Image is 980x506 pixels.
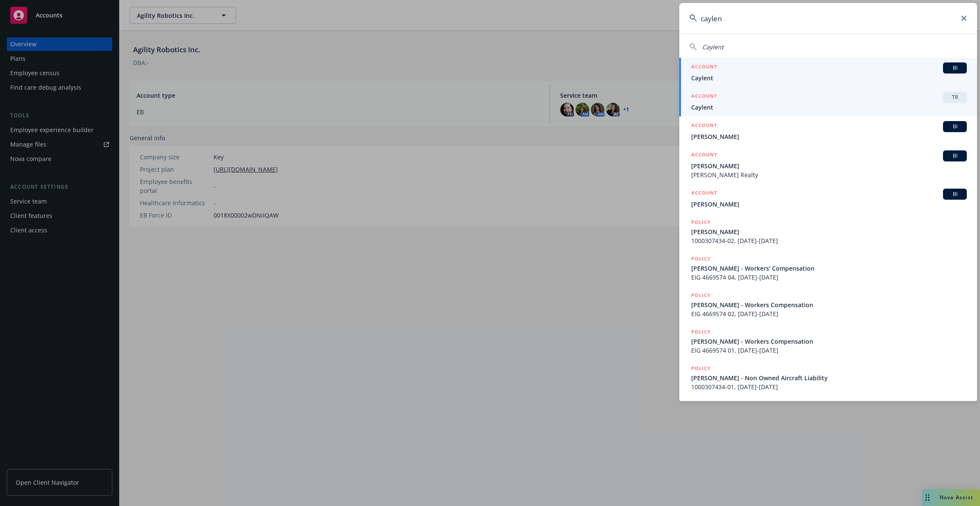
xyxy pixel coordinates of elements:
span: EIG 4669574 01, [DATE]-[DATE] [691,346,967,355]
a: POLICY[PERSON_NAME] - Non Owned Aircraft Liability1000307434-01, [DATE]-[DATE] [679,359,977,396]
span: BI [946,190,963,198]
span: [PERSON_NAME] [691,132,967,141]
span: [PERSON_NAME] - Workers' Compensation [691,264,967,273]
h5: POLICY [691,291,711,300]
a: POLICY[PERSON_NAME] - Workers' CompensationEIG 4669574 04, [DATE]-[DATE] [679,250,977,286]
span: BI [946,123,963,130]
a: ACCOUNTBI[PERSON_NAME] [679,184,977,213]
a: POLICY[PERSON_NAME]1000307434-02, [DATE]-[DATE] [679,213,977,250]
h5: POLICY [691,328,711,336]
h5: ACCOUNT [691,62,717,73]
span: TR [946,93,963,101]
input: Search... [679,3,977,34]
a: POLICY[PERSON_NAME] - Workers CompensationEIG 4669574 02, [DATE]-[DATE] [679,286,977,323]
span: BI [946,64,963,72]
h5: POLICY [691,254,711,263]
h5: POLICY [691,218,711,226]
a: POLICY[PERSON_NAME] - Workers CompensationEIG 4669574 01, [DATE]-[DATE] [679,323,977,359]
span: EIG 4669574 02, [DATE]-[DATE] [691,309,967,318]
h5: ACCOUNT [691,150,717,161]
span: 1000307434-01, [DATE]-[DATE] [691,382,967,391]
a: ACCOUNTBICaylent [679,58,977,87]
span: Caylent [702,43,724,51]
span: [PERSON_NAME] - Non Owned Aircraft Liability [691,373,967,382]
span: [PERSON_NAME] [691,200,967,209]
a: ACCOUNTBI[PERSON_NAME][PERSON_NAME] Realty [679,146,977,184]
span: [PERSON_NAME] [691,227,967,236]
span: Caylent [691,103,967,112]
h5: POLICY [691,364,711,373]
span: [PERSON_NAME] - Workers Compensation [691,337,967,346]
h5: ACCOUNT [691,189,717,199]
span: [PERSON_NAME] - Workers Compensation [691,300,967,309]
span: [PERSON_NAME] [691,161,967,170]
a: ACCOUNTTRCaylent [679,87,977,116]
span: BI [946,152,963,160]
h5: ACCOUNT [691,92,717,102]
span: [PERSON_NAME] Realty [691,170,967,179]
span: 1000307434-02, [DATE]-[DATE] [691,236,967,245]
h5: ACCOUNT [691,121,717,131]
span: Caylent [691,73,967,82]
span: EIG 4669574 04, [DATE]-[DATE] [691,273,967,282]
a: ACCOUNTBI[PERSON_NAME] [679,116,977,146]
